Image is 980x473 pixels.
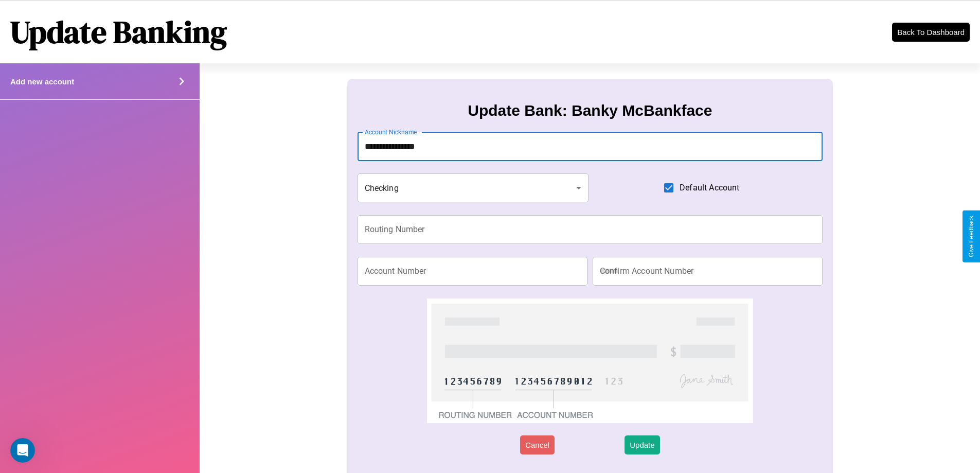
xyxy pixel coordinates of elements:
span: Default Account [680,182,739,194]
label: Account Nickname [365,128,417,136]
button: Update [625,435,660,454]
iframe: Intercom live chat [10,438,35,463]
div: Give Feedback [968,216,975,257]
div: Checking [358,173,589,202]
img: check [427,299,753,423]
button: Back To Dashboard [892,23,970,42]
h3: Update Bank: Banky McBankface [468,102,712,119]
h4: Add new account [10,77,74,86]
h1: Update Banking [10,11,227,53]
button: Cancel [520,435,555,454]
